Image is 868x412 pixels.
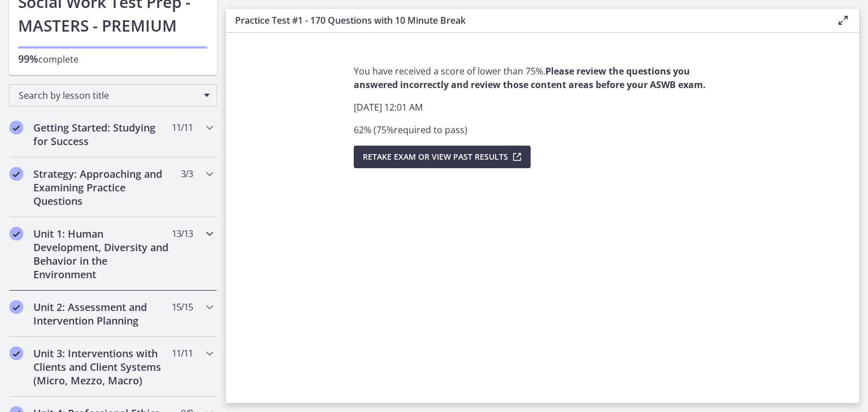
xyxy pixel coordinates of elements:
span: 15 / 15 [172,300,193,314]
h2: Unit 3: Interventions with Clients and Client Systems (Micro, Mezzo, Macro) [33,347,171,387]
span: [DATE] 12:01 AM [354,101,423,113]
i: Completed [10,121,23,134]
span: 3 / 3 [181,167,193,181]
span: 99% [18,52,38,65]
span: Retake Exam OR View Past Results [363,150,508,164]
i: Completed [10,300,23,314]
span: 13 / 13 [172,227,193,240]
i: Completed [10,227,23,240]
button: Retake Exam OR View Past Results [354,146,531,168]
p: complete [18,52,208,66]
span: Search by lesson title [19,89,198,102]
h2: Unit 2: Assessment and Intervention Planning [33,300,171,327]
span: 11 / 11 [172,347,193,360]
i: Completed [10,347,23,360]
p: You have received a score of lower than 75%. [354,64,731,91]
span: 62 % ( 75 % required to pass ) [354,124,467,136]
h3: Practice Test #1 - 170 Questions with 10 Minute Break [235,14,818,27]
span: 11 / 11 [172,121,193,134]
div: Search by lesson title [9,84,217,107]
h2: Unit 1: Human Development, Diversity and Behavior in the Environment [33,227,171,281]
i: Completed [10,167,23,181]
h2: Getting Started: Studying for Success [33,121,171,148]
h2: Strategy: Approaching and Examining Practice Questions [33,167,171,208]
